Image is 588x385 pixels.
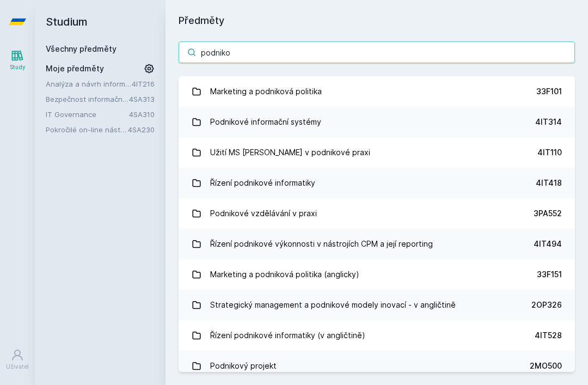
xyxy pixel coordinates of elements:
[46,124,128,135] a: Pokročilé on-line nástroje pro analýzu a zpracování informací
[210,142,370,163] div: Užití MS [PERSON_NAME] v podnikové praxi
[179,290,575,320] a: Strategický management a podnikové modely inovací - v angličtině 2OP326
[535,117,562,127] div: 4IT314
[46,78,132,89] a: Analýza a návrh informačních systémů
[531,300,562,310] div: 2OP326
[46,44,117,53] a: Všechny předměty
[210,81,322,102] div: Marketing a podniková politika
[6,363,29,371] div: Uživatel
[179,168,575,198] a: Řízení podnikové informatiky 4IT418
[129,95,155,103] a: 4SA313
[537,269,562,280] div: 33F151
[46,63,104,74] span: Moje předměty
[179,137,575,168] a: Užití MS [PERSON_NAME] v podnikové praxi 4IT110
[530,360,562,371] div: 2MO500
[210,203,317,224] div: Podnikové vzdělávání v praxi
[2,44,33,77] a: Study
[210,325,365,346] div: Řízení podnikové informatiky (v angličtině)
[534,208,562,219] div: 3PA552
[210,111,321,133] div: Podnikové informační systémy
[536,86,562,97] div: 33F101
[46,109,129,120] a: IT Governance
[2,343,33,376] a: Uživatel
[179,320,575,351] a: Řízení podnikové informatiky (v angličtině) 4IT528
[179,198,575,229] a: Podnikové vzdělávání v praxi 3PA552
[210,172,315,194] div: Řízení podnikové informatiky
[129,110,155,119] a: 4SA310
[179,229,575,259] a: Řízení podnikové výkonnosti v nástrojích CPM a její reporting 4IT494
[179,41,575,63] input: Název nebo ident předmětu…
[10,63,26,71] div: Study
[179,76,575,107] a: Marketing a podniková politika 33F101
[537,147,562,158] div: 4IT110
[179,107,575,137] a: Podnikové informační systémy 4IT314
[132,80,155,88] a: 4IT216
[179,259,575,290] a: Marketing a podniková politika (anglicky) 33F151
[128,125,155,134] a: 4SA230
[179,13,575,28] h1: Předměty
[536,178,562,188] div: 4IT418
[46,94,129,105] a: Bezpečnost informačních systémů
[179,351,575,381] a: Podnikový projekt 2MO500
[210,355,277,377] div: Podnikový projekt
[535,330,562,341] div: 4IT528
[210,294,456,316] div: Strategický management a podnikové modely inovací - v angličtině
[534,239,562,249] div: 4IT494
[210,264,359,285] div: Marketing a podniková politika (anglicky)
[210,233,433,255] div: Řízení podnikové výkonnosti v nástrojích CPM a její reporting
